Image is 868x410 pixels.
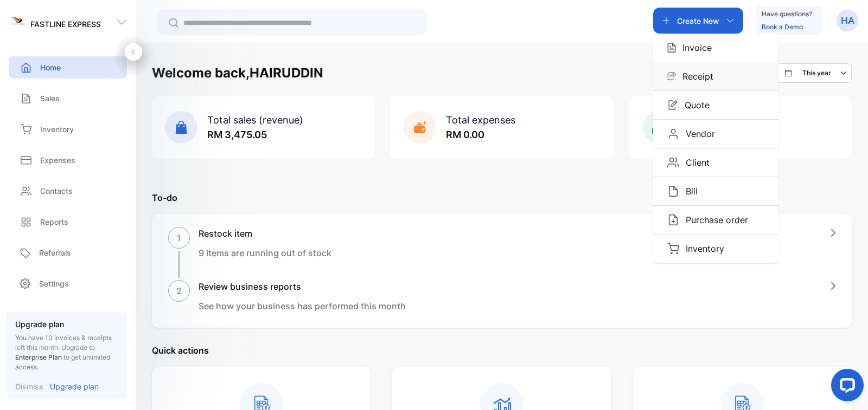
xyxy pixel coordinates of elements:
[822,365,868,410] iframe: LiveChat chat widget
[43,381,99,392] a: Upgrade plan
[676,41,712,54] p: Invoice
[40,62,61,73] p: Home
[776,63,852,83] button: This year
[667,243,679,255] img: Icon
[40,216,68,227] p: Reports
[15,333,118,372] p: You have 10 invoices & receipts left this month.
[679,213,748,226] p: Purchase order
[40,154,75,166] p: Expenses
[15,343,110,371] span: Upgrade to to get unlimited access.
[446,114,515,126] span: Total expenses
[679,127,715,140] p: Vendor
[9,14,25,30] img: logo
[39,247,71,258] p: Referrals
[677,15,719,27] p: Create New
[199,246,331,259] p: 9 items are running out of stock
[15,353,62,361] span: Enterprise Plan
[762,23,803,31] a: Book a Demo
[679,242,724,255] p: Inventory
[667,128,679,140] img: Icon
[653,8,743,34] button: Create NewIconInvoiceIconReceiptIconQuoteIconVendorIconClientIconBillIconPurchase orderIconInventory
[176,284,182,297] p: 2
[39,278,69,289] p: Settings
[446,129,484,140] span: RM 0.00
[152,344,852,357] p: Quick actions
[678,99,710,112] p: Quote
[152,63,323,83] h1: Welcome back, HAIRUDDIN
[199,280,406,293] h1: Review business reports
[667,185,679,197] img: Icon
[50,381,99,392] p: Upgrade plan
[679,185,698,198] p: Bill
[15,318,118,330] p: Upgrade plan
[177,231,181,244] p: 1
[207,114,303,126] span: Total sales (revenue)
[152,191,852,204] p: To-do
[762,9,812,19] p: Have questions?
[679,156,710,169] p: Client
[667,157,679,168] img: Icon
[199,300,406,313] p: See how your business has performed this month
[802,68,831,78] p: This year
[207,129,267,140] span: RM 3,475.05
[667,42,676,53] img: Icon
[667,214,679,226] img: Icon
[40,185,73,197] p: Contacts
[40,123,74,135] p: Inventory
[841,14,854,28] p: HA
[199,227,331,240] h1: Restock item
[15,381,43,392] p: Dismiss
[40,93,60,104] p: Sales
[667,72,676,81] img: Icon
[667,100,678,110] img: Icon
[30,18,101,30] p: FASTLINE EXPRESS
[676,70,713,83] p: Receipt
[837,8,858,34] button: HA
